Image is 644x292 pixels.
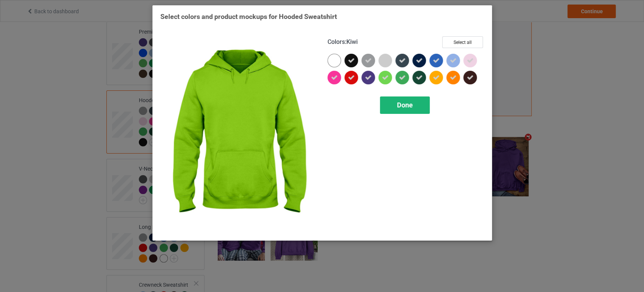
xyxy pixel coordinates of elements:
h4: : [327,38,358,46]
span: Done [397,101,413,109]
button: Select all [442,36,483,48]
span: Select colors and product mockups for Hooded Sweatshirt [160,12,337,20]
span: Kiwi [346,38,358,45]
span: Colors [327,38,345,45]
img: regular.jpg [160,36,317,233]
